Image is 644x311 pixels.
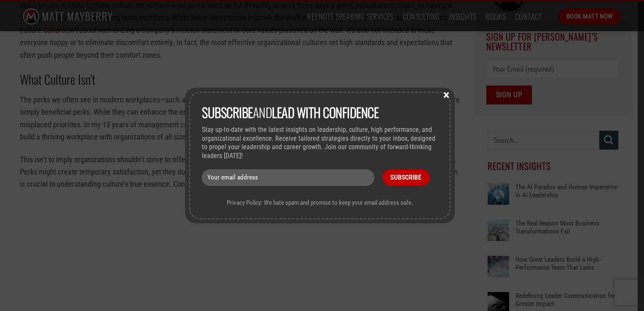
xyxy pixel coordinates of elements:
[440,91,453,98] button: Close
[202,169,374,186] input: Your email address
[202,102,378,122] span: and
[202,126,438,161] p: Stay up-to-date with the latest insights on leadership, culture, high performance, and organizati...
[272,102,378,122] strong: lead with Confidence
[202,199,438,206] p: Privacy Policy: We hate spam and promise to keep your email address safe.
[382,169,430,186] input: Subscribe
[202,102,253,122] strong: Subscribe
